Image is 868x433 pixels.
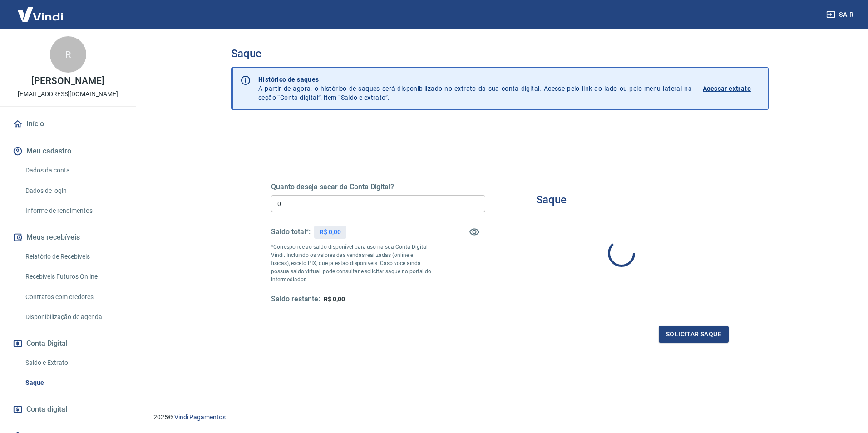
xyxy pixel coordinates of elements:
[703,84,751,93] p: Acessar extrato
[11,141,125,161] button: Meu cadastro
[258,75,692,84] p: Histórico de saques
[22,308,125,326] a: Disponibilização de agenda
[174,413,226,421] a: Vindi Pagamentos
[153,413,846,422] p: 2025 ©
[703,75,761,102] a: Acessar extrato
[11,114,125,134] a: Início
[22,202,125,220] a: Informe de rendimentos
[18,89,118,99] p: [EMAIL_ADDRESS][DOMAIN_NAME]
[659,326,729,343] button: Solicitar saque
[536,193,567,206] h3: Saque
[231,47,769,60] h3: Saque
[22,161,125,180] a: Dados da conta
[11,227,125,247] button: Meus recebíveis
[271,227,311,236] h5: Saldo total*:
[22,267,125,286] a: Recebíveis Futuros Online
[271,243,432,284] p: *Corresponde ao saldo disponível para uso na sua Conta Digital Vindi. Incluindo os valores das ve...
[824,6,857,23] button: Sair
[11,0,70,28] img: Vindi
[11,334,125,354] button: Conta Digital
[320,227,341,237] p: R$ 0,00
[22,374,125,392] a: Saque
[22,247,125,266] a: Relatório de Recebíveis
[50,36,86,73] div: R
[22,182,125,200] a: Dados de login
[271,182,485,192] h5: Quanto deseja sacar da Conta Digital?
[11,399,125,419] a: Conta digital
[324,295,345,303] span: R$ 0,00
[26,403,67,416] span: Conta digital
[22,288,125,306] a: Contratos com credores
[258,75,692,102] p: A partir de agora, o histórico de saques será disponibilizado no extrato da sua conta digital. Ac...
[31,76,104,86] p: [PERSON_NAME]
[271,295,320,304] h5: Saldo restante:
[22,354,125,372] a: Saldo e Extrato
